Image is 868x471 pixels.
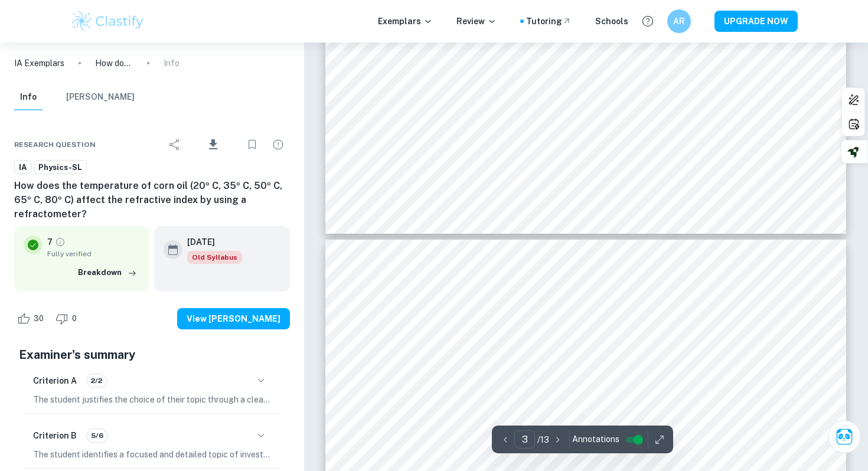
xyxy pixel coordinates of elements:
p: Review [456,15,497,28]
button: UPGRADE NOW [714,11,798,32]
button: Breakdown [75,264,140,282]
button: AR [667,9,691,33]
h6: Criterion A [33,374,77,387]
span: Old Syllabus [187,251,242,264]
a: IA Exemplars [14,57,64,70]
a: IA [14,160,31,175]
span: Research question [14,139,96,150]
a: Physics-SL [34,160,87,175]
div: Like [14,309,50,328]
button: [PERSON_NAME] [66,84,135,110]
button: View [PERSON_NAME] [177,308,290,329]
div: Share [163,133,187,156]
h6: [DATE] [187,235,233,248]
div: Report issue [266,133,290,156]
span: 0 [66,313,83,325]
h6: Criterion B [33,429,77,442]
a: Schools [595,15,628,28]
div: Download [189,129,238,160]
p: 7 [47,235,53,248]
p: How does the temperature of corn oil (20º C, 35º C, 50º C, 65º C, 80º C) affect the refractive in... [95,57,133,70]
span: 5/6 [87,430,107,441]
button: Ask Clai [828,420,861,453]
span: 2/2 [87,375,106,386]
span: 30 [27,313,50,325]
span: Physics-SL [34,162,86,174]
p: Exemplars [378,15,433,28]
div: Starting from the May 2025 session, the Physics IA requirements have changed. It's OK to refer to... [187,251,242,264]
a: Grade fully verified [55,237,66,247]
p: Info [164,57,180,70]
span: Fully verified [47,248,140,259]
a: Tutoring [526,15,572,28]
h6: How does the temperature of corn oil (20º C, 35º C, 50º C, 65º C, 80º C) affect the refractive in... [14,179,290,221]
span: IA [15,162,31,174]
div: Bookmark [240,133,264,156]
span: Annotations [572,433,619,446]
p: / 13 [537,433,549,446]
p: The student identifies a focused and detailed topic of investigation, specifically exploring the ... [33,448,271,461]
h6: AR [673,15,686,28]
button: Info [14,84,43,110]
h5: Examiner's summary [19,346,285,364]
p: The student justifies the choice of their topic through a clear personal significance and curiosi... [33,393,271,406]
div: Dislike [53,309,83,328]
img: Clastify logo [70,9,145,33]
button: Help and Feedback [638,11,658,31]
